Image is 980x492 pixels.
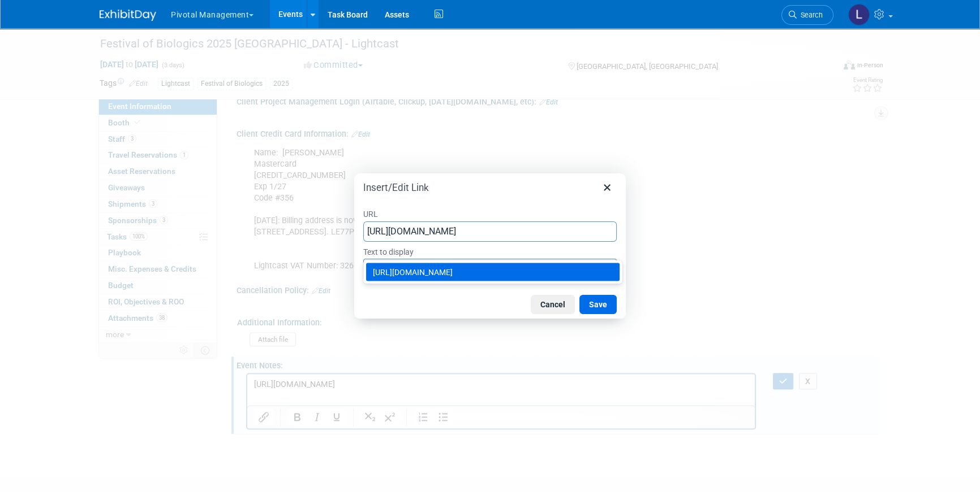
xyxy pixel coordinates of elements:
img: ExhibitDay [100,10,156,21]
label: Text to display [363,244,617,259]
div: https://app.terrapinn.com/event/festival-of-biologics-2025 [366,263,620,281]
span: Search [797,11,823,19]
a: Search [781,5,833,25]
div: Insert/Edit Link [354,173,626,318]
img: Leslie Pelton [848,4,870,25]
label: URL [363,206,617,221]
button: Cancel [531,295,575,314]
body: Rich Text Area. Press ALT-0 for help. [6,5,502,16]
h1: Insert/Edit Link [363,181,429,194]
button: Close [598,178,617,197]
p: [URL][DOMAIN_NAME] [7,5,501,16]
button: Save [579,295,617,314]
div: [URL][DOMAIN_NAME] [373,265,615,278]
